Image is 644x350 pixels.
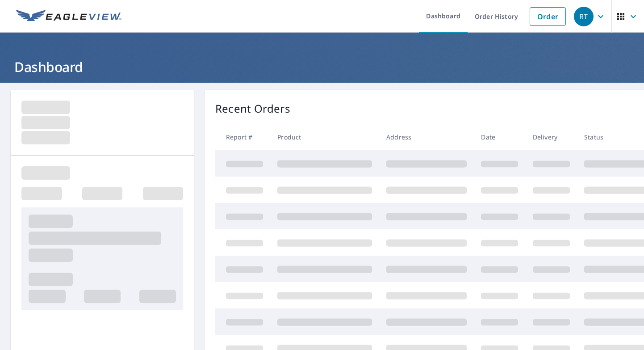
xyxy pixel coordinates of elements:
[215,101,290,117] p: Recent Orders
[215,124,270,150] th: Report #
[526,124,577,150] th: Delivery
[474,124,525,150] th: Date
[574,7,594,26] div: RT
[11,58,633,76] h1: Dashboard
[16,10,121,23] img: EV Logo
[270,124,379,150] th: Product
[530,7,566,26] a: Order
[379,124,474,150] th: Address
